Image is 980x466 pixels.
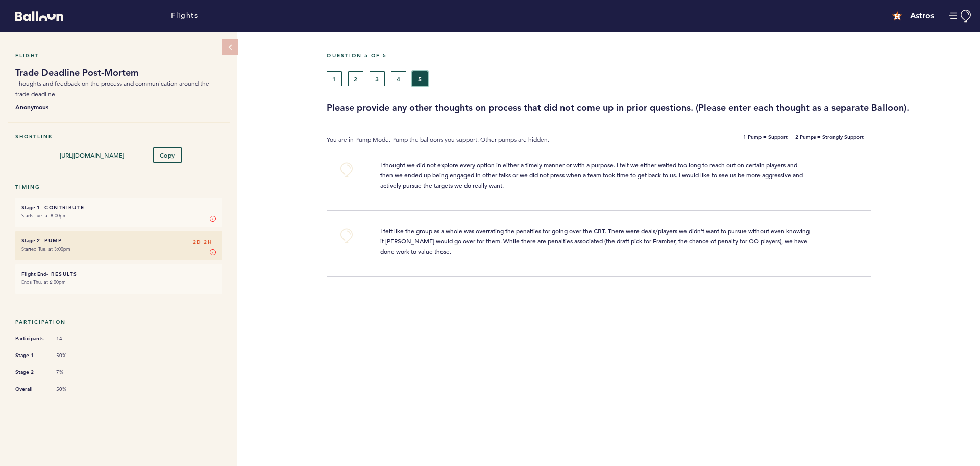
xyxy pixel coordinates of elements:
[21,271,216,277] h6: - Results
[910,10,934,22] h4: Astros
[370,71,385,86] button: 3
[21,212,67,219] time: Starts Tue. at 8:00pm
[21,204,40,211] small: Stage 1
[21,246,70,252] time: Started Tue. at 3:00pm
[8,10,63,21] a: Balloon
[412,71,428,86] button: 5
[795,135,864,145] b: 2 Pumps = Strongly Support
[15,367,46,378] span: Stage 2
[56,335,87,342] span: 14
[21,271,46,277] small: Flight End
[327,135,646,145] p: You are in Pump Mode. Pump the balloons you support. Other pumps are hidden.
[153,147,182,163] button: Copy
[56,386,87,393] span: 50%
[348,71,363,86] button: 2
[160,151,175,159] span: Copy
[327,102,972,114] h3: Please provide any other thoughts on process that did not come up in prior questions. (Please ent...
[15,319,222,325] h5: Participation
[15,80,209,98] span: Thoughts and feedback on the process and communication around the trade deadline.
[56,369,87,376] span: 7%
[15,133,222,140] h5: Shortlink
[15,384,46,394] span: Overall
[193,237,212,248] span: 2D 2H
[15,184,222,190] h5: Timing
[21,237,40,244] small: Stage 2
[15,52,222,59] h5: Flight
[380,227,811,255] span: I felt like the group as a whole was overrating the penalties for going over the CBT. There were ...
[21,237,216,244] h6: - Pump
[743,135,788,145] b: 1 Pump = Support
[15,11,63,21] svg: Balloon
[327,71,342,86] button: 1
[21,279,66,285] time: Ends Thu. at 6:00pm
[391,71,406,86] button: 4
[15,66,222,79] h1: Trade Deadline Post-Mortem
[21,204,216,211] h6: - Contribute
[56,352,87,359] span: 50%
[949,10,972,23] button: Manage Account
[15,334,46,344] span: Participants
[380,161,804,189] span: I thought we did not explore every option in either a timely manner or with a purpose. I felt we ...
[171,10,198,21] a: Flights
[15,102,222,112] b: Anonymous
[15,350,46,361] span: Stage 1
[327,52,972,59] h5: Question 5 of 5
